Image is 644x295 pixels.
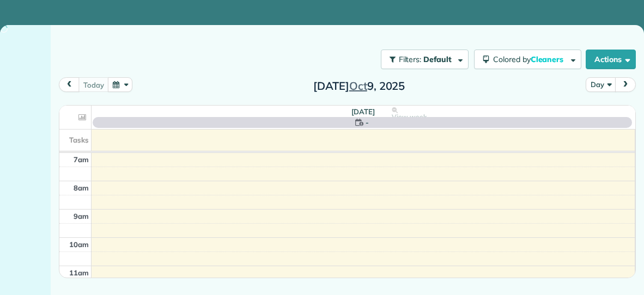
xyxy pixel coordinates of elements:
span: Colored by [493,54,567,64]
span: 9am [74,212,89,220]
button: next [615,77,636,92]
button: Colored byCleaners [474,50,581,69]
a: Filters: Default [375,50,469,69]
h2: [DATE] 9, 2025 [291,80,427,92]
span: - [366,117,369,128]
span: Tasks [69,136,89,144]
button: Actions [586,50,636,69]
span: Cleaners [531,54,566,64]
span: Default [423,54,452,64]
span: 10am [69,240,89,249]
span: View week [392,113,427,121]
span: [DATE] [351,107,375,116]
button: today [78,77,108,92]
span: Filters: [399,54,422,64]
button: Filters: Default [381,50,469,69]
span: 11am [69,268,89,277]
button: prev [59,77,80,92]
button: Day [586,77,616,92]
span: 8am [74,183,89,192]
span: Oct [349,79,367,93]
span: 7am [74,155,89,164]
